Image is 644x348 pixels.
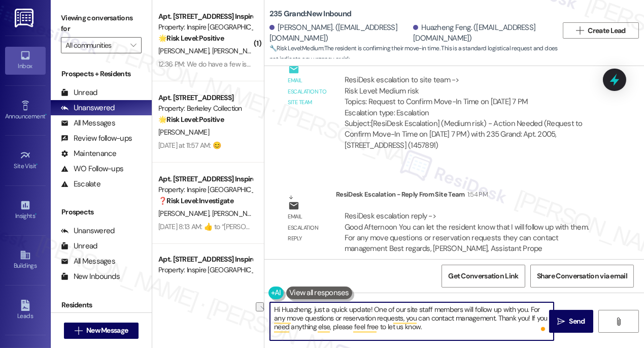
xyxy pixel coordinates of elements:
[530,265,634,288] button: Share Conversation via email
[336,189,606,203] div: ResiDesk Escalation - Reply From Site Team
[576,26,584,35] i: 
[270,302,554,340] textarea: To enrich screen reader interactions, please activate Accessibility in Grammarly extension settings
[61,241,97,251] div: Unread
[345,118,597,151] div: Subject: [ResiDesk Escalation] (Medium risk) - Action Needed (Request to Confirm Move-In Time on ...
[61,148,117,159] div: Maintenance
[61,179,100,189] div: Escalate
[442,265,525,288] button: Get Conversation Link
[557,318,565,326] i: 
[64,323,139,339] button: New Message
[86,325,128,336] span: New Message
[569,316,585,327] span: Send
[158,46,212,55] span: [PERSON_NAME]
[61,271,120,282] div: New Inbounds
[158,22,252,33] div: Property: Inspire [GEOGRAPHIC_DATA]
[615,318,622,326] i: 
[5,47,46,74] a: Inbox
[130,41,136,49] i: 
[158,254,252,265] div: Apt. [STREET_ADDRESS] Inspire Homes [GEOGRAPHIC_DATA]
[288,75,328,108] div: Email escalation to site team
[61,164,123,174] div: WO Follow-ups
[15,9,36,27] img: ResiDesk Logo
[563,22,639,39] button: Create Lead
[269,44,323,52] strong: 🔧 Risk Level: Medium
[51,207,152,217] div: Prospects
[51,300,152,310] div: Residents
[61,226,115,236] div: Unanswered
[158,128,209,137] span: [PERSON_NAME]
[269,9,351,19] b: 235 Grand: New Inbound
[61,10,142,37] label: Viewing conversations for
[269,22,411,44] div: [PERSON_NAME]. ([EMAIL_ADDRESS][DOMAIN_NAME])
[158,103,252,114] div: Property: Berkeley Collection
[448,271,518,281] span: Get Conversation Link
[61,256,115,267] div: All Messages
[465,189,488,200] div: 1:54 PM
[75,327,82,335] i: 
[37,161,38,168] span: •
[51,69,152,79] div: Prospects + Residents
[61,118,115,129] div: All Messages
[61,103,115,113] div: Unanswered
[288,211,328,244] div: Email escalation reply
[158,184,252,195] div: Property: Inspire [GEOGRAPHIC_DATA]
[345,75,597,118] div: ResiDesk escalation to site team -> Risk Level: Medium risk Topics: Request to Confirm Move-In Ti...
[158,209,212,218] span: [PERSON_NAME]
[588,25,626,36] span: Create Lead
[5,297,46,324] a: Leads
[158,34,224,43] strong: 🌟 Risk Level: Positive
[65,37,125,53] input: All communities
[61,133,132,144] div: Review follow-ups
[158,174,252,184] div: Apt. [STREET_ADDRESS] Inspire Homes [GEOGRAPHIC_DATA]
[158,92,252,103] div: Apt. [STREET_ADDRESS]
[212,209,266,218] span: [PERSON_NAME]
[345,211,589,254] div: ResiDesk escalation reply -> Good Afternoon You can let the resident know that I will follow up w...
[158,11,252,22] div: Apt. [STREET_ADDRESS] Inspire Homes [GEOGRAPHIC_DATA]
[413,22,550,44] div: Huazheng Feng. ([EMAIL_ADDRESS][DOMAIN_NAME])
[5,147,46,174] a: Site Visit •
[158,59,305,69] div: 12:36 PM: We do have a few issues with the house
[35,211,37,218] span: •
[212,46,263,55] span: [PERSON_NAME]
[61,87,97,98] div: Unread
[158,141,221,150] div: [DATE] at 11:57 AM: 😊
[158,196,233,205] strong: ❓ Risk Level: Investigate
[5,197,46,224] a: Insights •
[158,115,224,124] strong: 🌟 Risk Level: Positive
[549,310,593,333] button: Send
[269,43,558,65] span: : The resident is confirming their move-in time. This is a standard logistical request and does n...
[5,246,46,274] a: Buildings
[158,265,252,275] div: Property: Inspire [GEOGRAPHIC_DATA]
[537,271,627,281] span: Share Conversation via email
[45,111,47,118] span: •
